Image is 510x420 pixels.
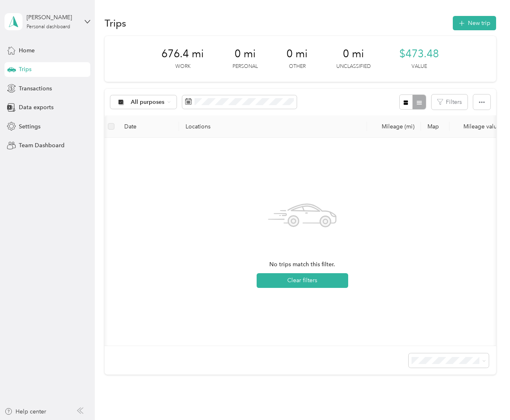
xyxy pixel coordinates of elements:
span: Transactions [19,84,52,93]
th: Locations [179,115,367,138]
span: Team Dashboard [19,141,65,150]
th: Date [118,115,179,138]
h1: Trips [105,19,126,27]
span: No trips match this filter. [269,260,335,269]
p: Other [289,63,306,70]
p: Personal [233,63,258,70]
p: Unclassified [336,63,371,70]
button: Filters [432,94,467,110]
th: Mileage value [450,115,507,138]
div: [PERSON_NAME] [27,13,78,22]
span: All purposes [131,99,165,105]
span: 676.4 mi [161,47,204,61]
button: New trip [453,16,496,30]
span: 0 mi [343,47,364,61]
span: Settings [19,122,40,131]
th: Map [421,115,450,138]
span: Data exports [19,103,54,112]
span: Trips [19,65,31,74]
p: Work [175,63,190,70]
div: Personal dashboard [27,25,70,29]
th: Mileage (mi) [367,115,421,138]
iframe: Everlance-gr Chat Button Frame [464,374,510,420]
p: Value [412,63,427,70]
span: 0 mi [235,47,256,61]
button: Help center [4,407,46,416]
button: Clear filters [257,273,348,288]
span: $473.48 [399,47,439,61]
span: 0 mi [286,47,308,61]
span: Home [19,46,35,55]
